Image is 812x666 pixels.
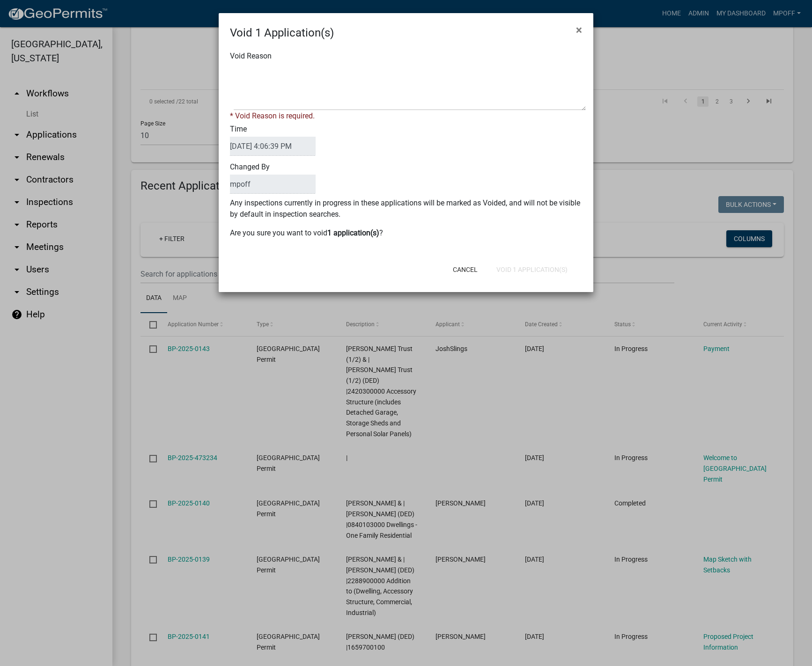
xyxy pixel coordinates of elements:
[230,175,316,194] input: BulkActionUser
[230,163,316,194] label: Changed By
[234,64,586,110] textarea: Void Reason
[230,110,582,122] div: * Void Reason is required.
[445,261,485,278] button: Cancel
[230,198,582,220] p: Any inspections currently in progress in these applications will be marked as Voided, and will no...
[576,23,582,37] span: ×
[230,125,316,156] label: Time
[230,52,272,60] label: Void Reason
[327,228,379,237] b: 1 application(s)
[230,24,334,41] h4: Void 1 Application(s)
[230,137,316,156] input: DateTime
[489,261,575,278] button: Void 1 Application(s)
[568,17,590,43] button: Close
[230,227,582,239] p: Are you sure you want to void ?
